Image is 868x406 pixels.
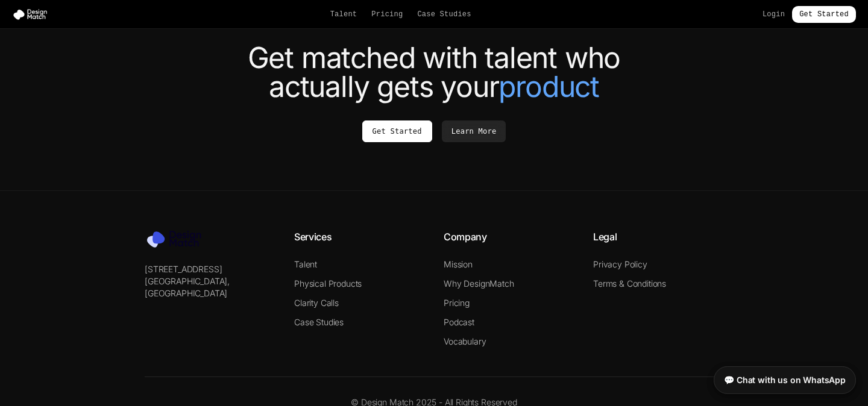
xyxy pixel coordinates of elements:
[444,278,514,289] a: Why DesignMatch
[145,263,275,275] p: [STREET_ADDRESS]
[12,8,53,20] img: Design Match
[792,6,856,23] a: Get Started
[593,230,723,244] h4: Legal
[444,230,574,244] h4: Company
[417,10,471,19] a: Case Studies
[294,230,424,244] h4: Services
[714,366,856,394] a: 💬 Chat with us on WhatsApp
[444,298,470,308] a: Pricing
[444,336,486,346] a: Vocabulary
[593,259,647,269] a: Privacy Policy
[362,120,432,142] a: Get Started
[498,72,599,101] span: product
[294,317,344,327] a: Case Studies
[763,10,785,19] a: Login
[145,230,211,249] img: Design Match
[330,10,357,19] a: Talent
[442,120,506,142] a: Learn More
[145,275,275,299] p: [GEOGRAPHIC_DATA], [GEOGRAPHIC_DATA]
[294,298,339,308] a: Clarity Calls
[294,278,362,289] a: Physical Products
[444,259,473,269] a: Mission
[444,317,474,327] a: Podcast
[96,43,772,101] h2: Get matched with talent who actually gets your
[593,278,666,289] a: Terms & Conditions
[294,259,317,269] a: Talent
[371,10,403,19] a: Pricing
